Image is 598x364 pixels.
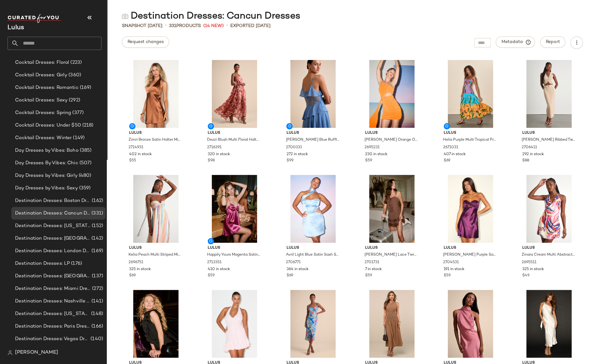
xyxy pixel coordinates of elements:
[517,60,581,128] img: 2706411_02_fullbody_2025-07-31.jpg
[208,273,215,279] span: $59
[15,210,90,217] span: Destination Dresses: Cancun Dresses
[286,130,340,136] span: Lulus
[203,290,266,358] img: 13017941_2706071.jpg
[365,130,419,136] span: Lulus
[365,260,379,265] span: 2701731
[365,267,382,272] span: 7 in stock
[15,235,90,242] span: Destination Dresses: [GEOGRAPHIC_DATA] Dresses
[522,158,529,164] span: $88
[522,137,575,143] span: [PERSON_NAME] Ribbed Two-Piece Sweater Midi Dress
[90,247,103,255] span: (169)
[15,310,90,318] span: Destination Dresses: [US_STATE] Dresses
[78,172,91,179] span: (480)
[71,109,84,117] span: (377)
[439,290,502,358] img: 2713071_02_front_2025-07-09.jpg
[122,23,162,29] span: Snapshot [DATE]
[15,59,69,66] span: Cocktail Dresses: Floral
[129,245,183,251] span: Lulus
[91,197,103,204] span: (162)
[522,130,576,136] span: Lulus
[91,273,103,280] span: (137)
[444,245,497,251] span: Lulus
[360,290,424,358] img: 2693131_01_hero.jpg
[203,175,266,243] img: 12991721_2713351.jpg
[439,60,502,128] img: 2671031_01_hero_2025-08-04.jpg
[444,158,450,164] span: $69
[365,145,380,150] span: 2695231
[15,260,70,267] span: Destination Dresses: LP
[286,273,293,279] span: $69
[444,152,466,157] span: 407 in stock
[203,60,266,128] img: 2716391_02_front_2025-08-18.jpg
[129,252,182,258] span: Kelia Peach Multi Striped Midi Dress and Scarf Set
[129,158,136,164] span: $55
[129,130,183,136] span: Lulus
[122,36,169,48] button: Request changes
[129,145,143,150] span: 2714931
[207,145,222,150] span: 2716391
[124,60,188,128] img: 2714931_02_front_2025-08-14.jpg
[15,323,90,330] span: Destination Dresses: Paris Dresses
[78,185,91,192] span: (359)
[286,145,302,150] span: 2700331
[286,158,293,164] span: $99
[129,152,152,157] span: 402 in stock
[360,60,424,128] img: 13017701_2695231.jpg
[15,84,79,91] span: Cocktail Dresses: Romantic
[15,197,91,204] span: Destination Dresses: Boston Dresses
[208,130,261,136] span: Lulus
[15,72,67,79] span: Cocktail Dresses: Girly
[79,84,91,91] span: (169)
[169,24,176,28] span: 331
[444,273,451,279] span: $59
[540,36,565,48] button: Report
[522,267,544,272] span: 325 in stock
[67,72,81,79] span: (360)
[15,134,72,142] span: Cocktail Dresses: Winter
[8,24,24,31] span: Current Company Name
[15,147,79,154] span: Day Dresses by Vibes: Boho
[439,175,502,243] img: 2704531_01_hero_2025-07-14.jpg
[522,245,576,251] span: Lulus
[90,310,103,318] span: (148)
[281,60,345,128] img: 2700331_01_hero_2025-08-04.jpg
[365,152,387,157] span: 230 in stock
[15,349,58,356] span: [PERSON_NAME]
[69,59,82,66] span: (223)
[443,252,497,258] span: [PERSON_NAME] Purple Satin Pleated Strapless Mini Dress
[89,335,103,343] span: (140)
[203,23,224,29] span: (14 New)
[90,298,103,305] span: (141)
[15,222,91,230] span: Destination Dresses: [US_STATE] Dresses
[15,285,91,292] span: Destination Dresses: Miami Dresses
[15,273,91,280] span: Destination Dresses: [GEOGRAPHIC_DATA] Dresses
[129,137,182,143] span: Zimri Bronze Satin Halter Mini Dress
[281,175,345,243] img: 13017601_2706771.jpg
[443,137,497,143] span: Helia Purple Multi Tropical Print Cutout Maxi Dress
[286,252,339,258] span: Avril Light Blue Satin Sash Scarf Mini Dress
[91,285,103,292] span: (272)
[129,260,143,265] span: 2696751
[165,22,167,30] span: •
[72,134,85,142] span: (149)
[286,245,340,251] span: Lulus
[360,175,424,243] img: 12991441_2701731.jpg
[286,137,339,143] span: [PERSON_NAME] Blue Ruffled Lace Maxi Dress
[281,290,345,358] img: 2669571_02_fullbody_2025-07-21.jpg
[208,158,215,164] span: $98
[365,245,419,251] span: Lulus
[286,267,308,272] span: 364 in stock
[70,260,82,267] span: (176)
[78,160,92,167] span: (507)
[443,145,458,150] span: 2671031
[365,137,418,143] span: [PERSON_NAME] Orange One-Shoulder Cutout Sash Mini Dress
[230,23,271,29] p: Exported [DATE]
[286,152,308,157] span: 272 in stock
[443,260,459,265] span: 2704531
[546,40,560,45] span: Report
[208,267,230,272] span: 410 in stock
[122,13,128,19] img: svg%3e
[169,23,201,29] div: Products
[365,273,372,279] span: $59
[207,260,222,265] span: 2713351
